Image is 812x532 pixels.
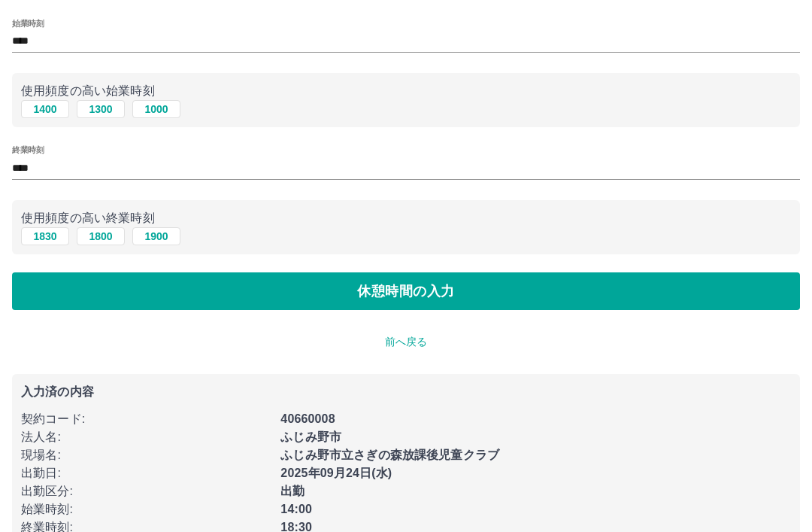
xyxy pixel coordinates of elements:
[12,17,44,29] label: 始業時刻
[77,227,125,245] button: 1800
[21,500,271,518] p: 始業時刻 :
[12,334,800,350] p: 前へ戻る
[280,430,341,443] b: ふじみ野市
[280,448,499,461] b: ふじみ野市立さぎの森放課後児童クラブ
[21,428,271,446] p: 法人名 :
[21,464,271,482] p: 出勤日 :
[280,503,312,515] b: 14:00
[12,144,44,156] label: 終業時刻
[21,482,271,500] p: 出勤区分 :
[77,100,125,118] button: 1300
[21,410,271,428] p: 契約コード :
[132,227,180,245] button: 1900
[21,209,791,227] p: 使用頻度の高い終業時刻
[132,100,180,118] button: 1000
[21,82,791,100] p: 使用頻度の高い始業時刻
[21,100,69,118] button: 1400
[280,412,335,425] b: 40660008
[21,386,791,398] p: 入力済の内容
[280,485,304,497] b: 出勤
[21,446,271,464] p: 現場名 :
[12,272,800,310] button: 休憩時間の入力
[21,227,69,245] button: 1830
[280,467,392,479] b: 2025年09月24日(水)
